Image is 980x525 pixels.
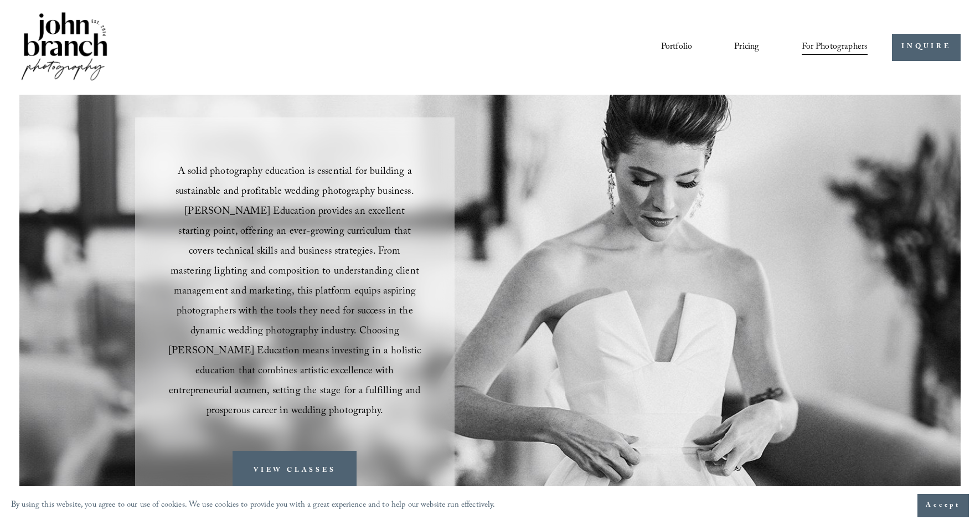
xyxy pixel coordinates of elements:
span: For Photographers [802,39,868,56]
p: By using this website, you agree to our use of cookies. We use cookies to provide you with a grea... [11,498,496,514]
img: John Branch IV Photography [19,10,109,85]
a: folder dropdown [802,38,868,56]
a: Portfolio [661,38,692,56]
span: A solid photography education is essential for building a sustainable and profitable wedding phot... [168,164,424,420]
a: Pricing [734,38,759,56]
a: INQUIRE [892,34,960,61]
button: Accept [917,494,969,517]
a: VIEW CLASSES [233,451,357,490]
span: Accept [926,500,961,511]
